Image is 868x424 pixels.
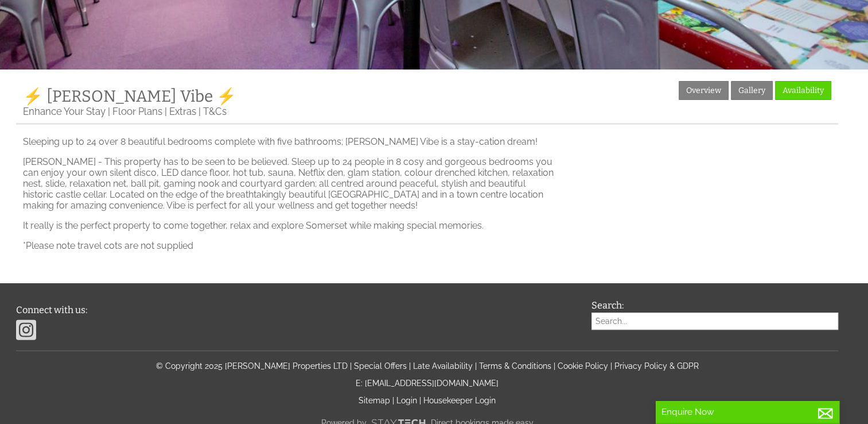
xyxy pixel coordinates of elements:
a: Late Availability [413,361,473,371]
a: Sitemap [359,396,390,405]
span: | [409,361,411,371]
a: Housekeeper Login [423,396,496,405]
span: | [610,361,612,371]
p: *Please note travel cots are not supplied [23,240,557,251]
h3: Connect with us: [16,304,575,315]
span: | [419,396,421,405]
span: | [475,361,477,371]
a: Cookie Policy [558,361,608,371]
p: Enquire Now [661,407,834,417]
span: | [392,396,394,405]
img: Instagram [16,318,36,341]
a: Floor Plans [112,106,162,117]
a: Overview [679,81,729,100]
span: | [554,361,555,371]
a: Gallery [731,81,773,100]
a: Special Offers [354,361,407,371]
h3: Search: [591,300,838,311]
a: ⚡️ [PERSON_NAME] Vibe ⚡️ [23,87,236,106]
p: Sleeping up to 24 over 8 beautiful bedrooms complete with five bathrooms; [PERSON_NAME] Vibe is a... [23,136,557,147]
span: | [350,361,352,371]
input: Search... [591,313,838,330]
p: It really is the perfect property to come together, relax and explore Somerset while making speci... [23,220,557,231]
a: T&Cs [203,106,227,117]
a: Availability [775,81,831,100]
a: Login [396,396,417,405]
a: Extras [169,106,196,117]
a: Privacy Policy & GDPR [614,361,699,371]
a: E: [EMAIL_ADDRESS][DOMAIN_NAME] [356,379,499,388]
a: © Copyright 2025 [PERSON_NAME] Properties LTD [156,361,348,371]
a: Enhance Your Stay [23,106,106,117]
a: Terms & Conditions [479,361,551,371]
p: [PERSON_NAME] - This property has to be seen to be believed. Sleep up to 24 people in 8 cosy and ... [23,156,557,211]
